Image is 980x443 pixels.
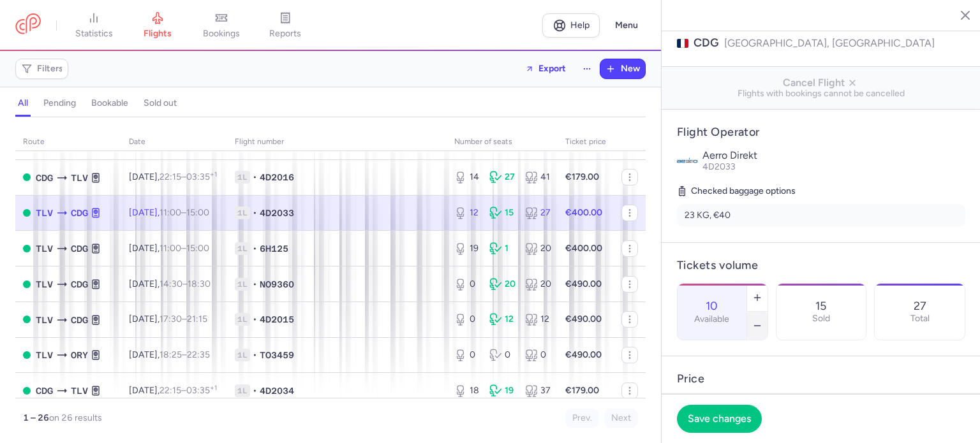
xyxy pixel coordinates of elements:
[71,171,88,185] span: TLV
[188,279,211,289] time: 18:30
[186,243,209,254] time: 15:00
[489,349,514,361] div: 0
[688,413,751,425] span: Save changes
[604,409,638,428] button: Next
[525,242,550,255] div: 20
[62,11,126,40] a: statistics
[454,313,479,326] div: 0
[75,28,113,40] span: statistics
[677,372,965,386] h4: Price
[36,384,53,398] span: CDG
[702,161,736,172] span: 4D2033
[260,171,294,184] span: 4D2016
[129,243,209,254] span: [DATE],
[121,133,227,152] th: date
[525,313,550,326] div: 12
[36,277,53,291] span: TLV
[454,242,479,255] div: 19
[235,349,250,361] span: 1L
[227,133,447,152] th: Flight number
[71,206,88,220] span: CDG
[269,28,301,40] span: reports
[160,279,211,289] span: –
[36,242,53,256] span: TLV
[16,59,68,78] button: Filters
[454,278,479,291] div: 0
[565,409,599,428] button: Prev.
[260,278,294,291] span: NO9360
[129,349,210,360] span: [DATE],
[489,313,514,326] div: 12
[91,98,128,109] h4: bookable
[694,314,729,324] label: Available
[565,314,602,324] strong: €490.00
[160,349,210,360] span: –
[565,279,602,289] strong: €490.00
[565,207,602,218] strong: €400.00
[489,207,514,219] div: 15
[210,170,217,178] sup: +1
[49,412,102,423] span: on 26 results
[36,313,53,327] span: TLV
[129,385,217,396] span: [DATE],
[203,28,240,40] span: bookings
[36,348,53,362] span: TLV
[724,35,935,51] span: [GEOGRAPHIC_DATA], [GEOGRAPHIC_DATA]
[43,98,76,109] h4: pending
[812,314,830,324] p: Sold
[210,384,217,392] sup: +1
[525,278,550,291] div: 20
[23,412,49,423] strong: 1 – 26
[235,242,250,255] span: 1L
[260,207,294,219] span: 4D2033
[253,207,257,219] span: •
[253,278,257,291] span: •
[129,207,209,218] span: [DATE],
[565,243,602,254] strong: €400.00
[694,35,719,51] span: CDG
[260,349,294,361] span: TO3459
[71,348,88,362] span: ORY
[677,150,697,170] img: Aerro Direkt logo
[144,28,172,40] span: flights
[454,207,479,219] div: 12
[489,242,514,255] div: 1
[253,384,257,397] span: •
[160,207,181,218] time: 11:00
[260,384,294,397] span: 4D2034
[525,349,550,361] div: 0
[542,13,600,38] a: Help
[702,150,965,161] p: Aerro Direkt
[677,125,965,140] h4: Flight Operator
[129,314,207,324] span: [DATE],
[160,385,217,396] span: –
[235,278,250,291] span: 1L
[144,98,177,109] h4: sold out
[914,300,926,312] p: 27
[71,242,88,256] span: CDG
[447,133,558,152] th: number of seats
[525,207,550,219] div: 27
[71,277,88,291] span: CDG
[160,171,217,182] span: –
[160,207,209,218] span: –
[454,171,479,184] div: 14
[525,384,550,397] div: 37
[129,279,211,289] span: [DATE],
[489,384,514,397] div: 19
[558,133,614,152] th: Ticket price
[253,171,257,184] span: •
[160,385,181,396] time: 22:15
[677,184,965,199] h5: Checked baggage options
[677,258,965,273] h4: Tickets volume
[160,314,182,324] time: 17:30
[607,13,646,38] button: Menu
[489,278,514,291] div: 20
[570,20,590,30] span: Help
[160,243,209,254] span: –
[677,405,762,433] button: Save changes
[253,11,317,40] a: reports
[600,59,645,78] button: New
[36,206,53,220] span: TLV
[189,11,253,40] a: bookings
